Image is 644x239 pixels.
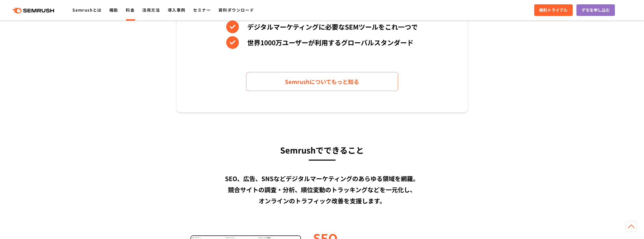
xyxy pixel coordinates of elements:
[72,7,101,13] a: Semrushとは
[581,7,610,13] span: デモを申し込む
[109,7,118,13] a: 機能
[126,7,135,13] a: 料金
[168,7,185,13] a: 導入事例
[285,77,359,86] span: Semrushについてもっと知る
[193,7,211,13] a: セミナー
[576,4,615,16] a: デモを申し込む
[177,173,468,206] div: SEO、広告、SNSなどデジタルマーケティングのあらゆる領域を網羅。 競合サイトの調査・分析、順位変動のトラッキングなどを一元化し、 オンラインのトラフィック改善を支援します。
[246,72,398,91] a: Semrushについてもっと知る
[177,143,468,157] h3: Semrushでできること
[534,4,573,16] a: 無料トライアル
[226,20,418,33] li: デジタルマーケティングに必要なSEMツールをこれ一つで
[539,7,568,13] span: 無料トライアル
[218,7,254,13] a: 資料ダウンロード
[226,36,418,49] li: 世界1000万ユーザーが利用するグローバルスタンダード
[142,7,160,13] a: 活用方法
